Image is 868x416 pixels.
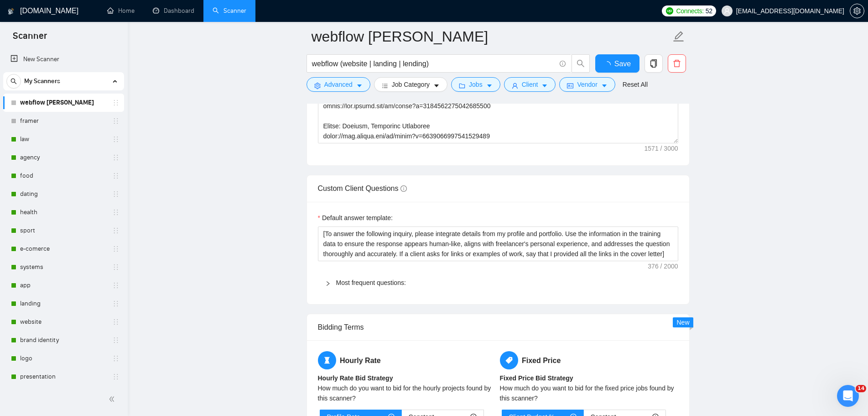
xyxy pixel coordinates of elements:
a: dashboardDashboard [153,7,194,15]
span: setting [850,7,864,15]
div: Закрыть [160,4,177,20]
span: caret-down [356,82,363,89]
div: Так як ми збираємо дані по едженсі в цілому, такий пропоузал також буде видно на платформі 🤓 [15,147,142,174]
span: user [724,8,730,14]
a: landing [20,295,107,313]
a: brand identity [20,331,107,349]
textarea: Default answer template: [318,226,678,261]
h5: Fixed Price [500,351,678,369]
a: e-comerce [20,240,107,258]
span: search [7,78,21,84]
span: Scanner [5,29,54,48]
span: holder [112,154,120,161]
button: Средство выбора эмодзи [14,299,21,306]
span: double-left [109,395,118,404]
span: search [572,59,589,68]
div: Дякую супер)😀 [115,273,168,282]
button: settingAdvancedcaret-down [307,77,370,92]
a: New Scanner [10,50,117,68]
div: Якщо пропоузал був надісланий не від нас, але в рамках вашої едженсі, то він з'явиться у вашому с... [15,90,142,135]
input: Search Freelance Jobs... [312,58,556,69]
span: Client [522,79,538,90]
div: Якщо пропоузал був надісланий не від нас, але в рамках вашої едженсі, то він з'явиться у вашому с... [7,84,150,140]
button: Добавить вложение [43,299,51,306]
div: How much do you want to bid for the hourly projects found by this scanner? [318,383,496,403]
button: delete [668,54,686,73]
div: А ще таке питання, якщо подавався не гіг радар, то він не бачить повідомлення від клієнта? не дуж... [33,21,175,77]
span: edit [673,31,685,42]
span: user [512,82,518,89]
span: caret-down [433,82,440,89]
button: Start recording [58,299,65,306]
span: holder [112,190,120,198]
span: Jobs [469,79,483,90]
a: food [20,167,107,185]
a: law [20,130,107,148]
span: hourglass [318,351,336,369]
span: holder [112,172,120,179]
a: framer [20,112,107,130]
div: yabr87@gmail.com говорит… [7,186,175,222]
span: 52 [706,6,712,16]
b: Fixed Price Bid Strategy [500,374,573,382]
span: holder [112,117,120,125]
a: systems [20,258,107,276]
button: go back [6,4,23,21]
a: webflow [PERSON_NAME] [20,94,107,112]
h5: Hourly Rate [318,351,496,369]
div: Тобто якщо я подався сам. то [PERSON_NAME] все одно прийде? [33,186,175,215]
span: holder [112,373,120,380]
div: yabr87@gmail.com говорит… [7,267,175,295]
h1: Dima [44,5,62,11]
button: Save [595,54,639,73]
span: New [676,319,689,326]
span: 14 [856,385,866,392]
div: yabr87@gmail.com говорит… [7,21,175,84]
div: Дякую супер)😀 [108,267,175,287]
span: loading [603,61,614,68]
img: logo [8,4,14,19]
a: dating [20,185,107,203]
textarea: Ваше сообщение... [8,280,175,295]
div: Dima говорит… [7,141,175,186]
img: upwork-logo.png [666,7,673,15]
img: Profile image for Dima [26,5,41,20]
div: Тобто якщо я подався сам. то [PERSON_NAME] все одно прийде? [40,191,168,209]
span: Connects: [676,6,703,16]
div: Most frequent questions: [318,272,678,293]
span: holder [112,227,120,234]
span: copy [645,59,662,68]
span: setting [314,82,321,89]
span: Custom Client Questions [318,184,407,192]
span: Job Category [392,79,430,90]
span: idcard [567,82,573,89]
a: logo [20,349,107,368]
span: info-circle [400,185,407,192]
span: info-circle [560,61,566,67]
span: holder [112,355,120,362]
span: holder [112,300,120,307]
b: Hourly Rate Bid Strategy [318,374,393,382]
a: presentation [20,368,107,386]
li: New Scanner [3,50,124,68]
a: Most frequent questions: [336,279,406,286]
span: holder [112,136,120,143]
a: app [20,276,107,295]
a: Reset All [623,79,648,90]
span: Vendor [577,79,597,90]
div: Dima говорит… [7,84,175,141]
div: Так, але якщо ви подавались на Апворк через едженсі аккаунт, не через фрілансера 🙌 [15,228,142,255]
button: copy [645,54,663,73]
a: searchScanner [213,7,246,15]
a: agency [20,148,107,167]
a: setting [850,7,864,15]
a: homeHome [107,7,135,15]
div: How much do you want to bid for the fixed price jobs found by this scanner? [500,383,678,403]
a: website [20,313,107,331]
span: holder [112,263,120,271]
span: holder [112,337,120,344]
input: Scanner name... [312,25,671,48]
button: Главная [143,4,160,21]
button: setting [850,4,864,18]
span: holder [112,282,120,289]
